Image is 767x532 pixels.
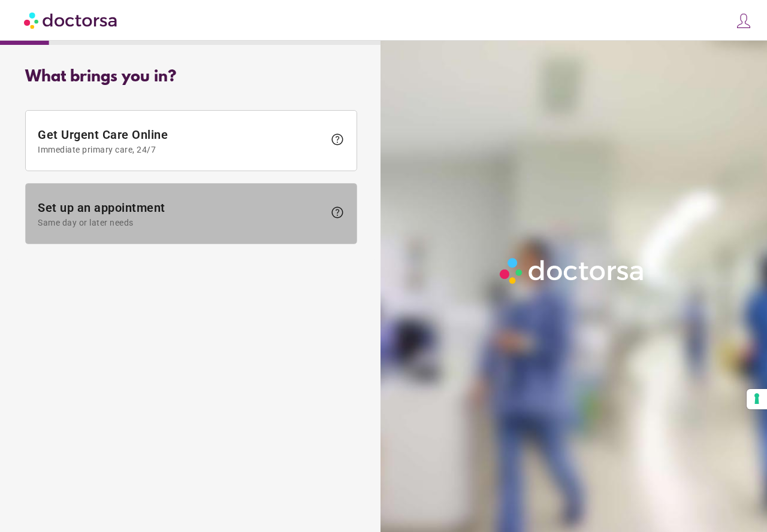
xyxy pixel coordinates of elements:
span: Set up an appointment [38,200,324,227]
span: help [330,205,345,220]
img: Logo-Doctorsa-trans-White-partial-flat.png [496,254,649,288]
button: Your consent preferences for tracking technologies [747,389,767,409]
span: Get Urgent Care Online [38,127,324,154]
span: help [330,132,345,147]
span: Immediate primary care, 24/7 [38,145,324,154]
div: What brings you in? [25,68,357,86]
img: icons8-customer-100.png [735,13,752,29]
span: Same day or later needs [38,218,324,227]
img: Doctorsa.com [24,7,119,34]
